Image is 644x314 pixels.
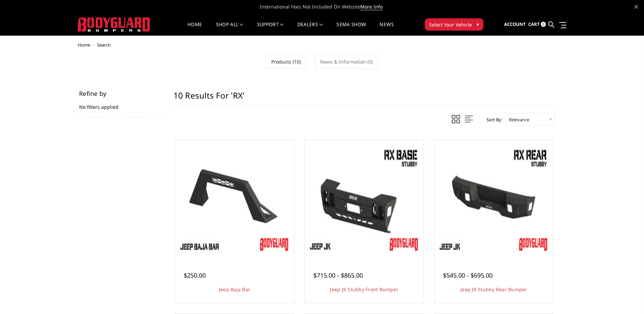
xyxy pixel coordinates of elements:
img: BODYGUARD BUMPERS [78,17,151,32]
span: Select Your Vehicle [429,21,472,28]
span: 0 [541,22,546,27]
div: No filters applied [79,90,163,118]
a: shop all [216,22,243,35]
span: Account [504,21,526,27]
a: Jeep JK Stubby Rear Bumper Jeep JK Stubby Rear Bumper [436,141,552,257]
a: Home [187,22,202,35]
a: Dealers [297,22,323,35]
a: Jeep Baja Bar [219,286,250,293]
a: Jeep JK Stubby Rear Bumper [460,286,527,293]
span: $250.00 [184,271,206,279]
a: Account [504,15,526,34]
span: $715.00 - $865.00 [313,271,363,279]
a: News & Information (0) [315,54,378,69]
span: Cart [528,21,540,27]
span: ▾ [477,21,479,28]
span: $545.00 - $695.00 [443,271,493,279]
label: Sort By: [483,115,502,125]
a: Support [257,22,284,35]
img: Jeep JK Stubby Front Bumper [307,141,422,257]
span: Search [97,42,111,48]
button: Select Your Vehicle [425,18,483,31]
img: Jeep Baja Bar [177,141,292,257]
h1: 10 results for 'RX' [173,90,555,106]
h5: Refine by [79,90,163,97]
a: Cart 0 [528,15,546,34]
a: News [380,22,393,35]
a: More Info [360,3,383,10]
a: Home [78,42,90,48]
a: Jeep JK Stubby Front Bumper [330,286,398,293]
a: Products (10) [266,55,306,69]
a: SEMA Show [336,22,366,35]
